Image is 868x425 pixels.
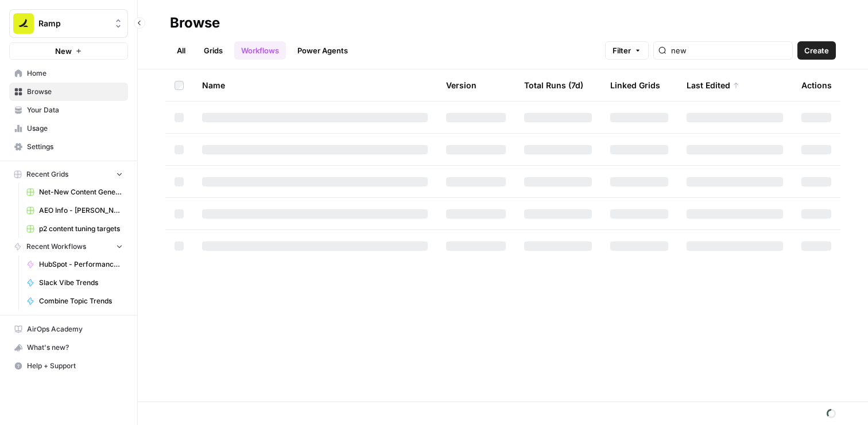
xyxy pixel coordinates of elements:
span: Help + Support [27,361,123,371]
div: Name [202,69,428,101]
input: Search [671,45,788,56]
img: Ramp Logo [13,13,34,34]
button: What's new? [9,338,128,357]
button: Workspace: Ramp [9,9,128,38]
div: Last Edited [687,69,739,101]
span: Net-New Content Generator - Grid Template [39,187,123,197]
span: Filter [613,45,631,56]
span: p2 content tuning targets [39,224,123,234]
a: AEO Info - [PERSON_NAME] [21,201,128,220]
a: p2 content tuning targets [21,220,128,238]
button: Help + Support [9,357,128,375]
button: New [9,42,128,60]
a: Your Data [9,101,128,119]
span: AEO Info - [PERSON_NAME] [39,205,123,216]
a: All [170,41,192,60]
span: Usage [27,123,123,134]
button: Create [797,41,836,60]
button: Filter [605,41,649,60]
a: Slack Vibe Trends [21,274,128,292]
span: Recent Grids [26,169,68,180]
button: Recent Grids [9,166,128,183]
a: Home [9,64,128,83]
div: Linked Grids [610,69,660,101]
div: Actions [801,69,832,101]
div: Version [446,69,476,101]
span: Recent Workflows [26,241,86,252]
button: Recent Workflows [9,238,128,255]
a: Workflows [234,41,286,60]
span: Browse [27,87,123,97]
a: Usage [9,119,128,138]
span: Slack Vibe Trends [39,278,123,288]
a: Grids [197,41,230,60]
span: New [55,45,72,57]
span: Settings [27,142,123,152]
a: Combine Topic Trends [21,292,128,310]
a: AirOps Academy [9,320,128,338]
div: Total Runs (7d) [524,69,583,101]
span: Create [804,45,829,56]
span: Home [27,68,123,79]
span: Your Data [27,105,123,115]
a: HubSpot - Performance Tiering [21,255,128,274]
a: Browse [9,83,128,101]
span: Combine Topic Trends [39,296,123,306]
a: Settings [9,138,128,156]
a: Power Agents [290,41,355,60]
div: Browse [170,14,220,32]
span: AirOps Academy [27,324,123,334]
span: Ramp [38,18,108,29]
a: Net-New Content Generator - Grid Template [21,183,128,201]
span: HubSpot - Performance Tiering [39,259,123,270]
div: What's new? [10,339,127,356]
